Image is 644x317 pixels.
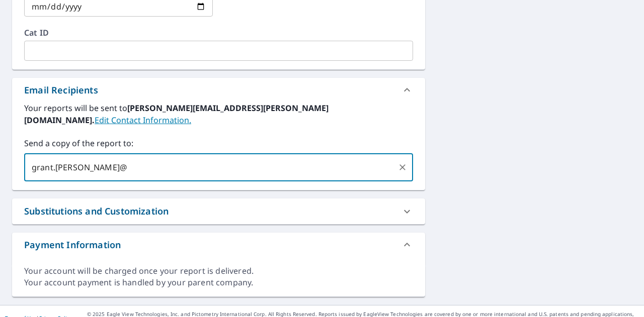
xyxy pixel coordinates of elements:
[24,102,413,126] label: Your reports will be sent to
[24,102,329,126] b: [PERSON_NAME][EMAIL_ADDRESS][PERSON_NAME][DOMAIN_NAME].
[395,160,410,174] button: Clear
[24,204,169,218] div: Substitutions and Customization
[12,233,425,257] div: Payment Information
[24,29,413,37] label: Cat ID
[12,198,425,224] div: Substitutions and Customization
[95,115,191,126] a: EditContactInfo
[12,78,425,102] div: Email Recipients
[24,137,413,149] label: Send a copy of the report to:
[24,265,413,277] div: Your account will be charged once your report is delivered.
[24,238,121,252] div: Payment Information
[24,277,413,288] div: Your account payment is handled by your parent company.
[24,83,98,97] div: Email Recipients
